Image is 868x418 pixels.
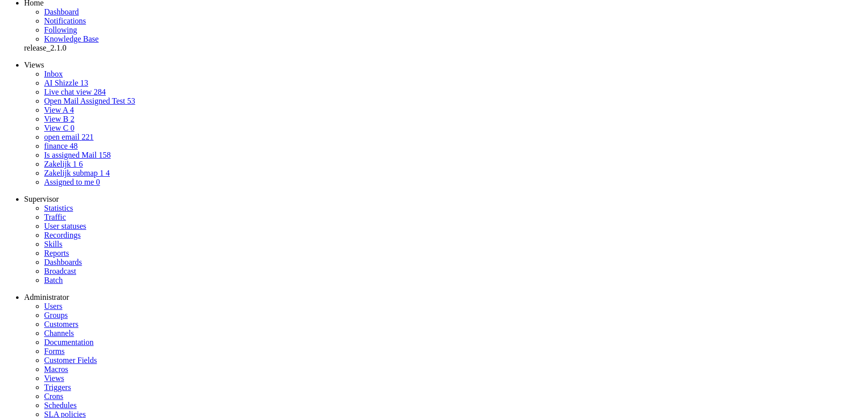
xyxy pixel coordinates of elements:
[44,258,82,266] a: Dashboards
[44,276,63,284] a: Batch
[24,293,864,302] li: Administrator
[44,26,77,34] a: Following
[44,97,135,105] a: Open Mail Assigned Test 53
[44,267,76,275] a: Broadcast
[44,142,68,150] span: finance
[106,169,110,177] span: 4
[44,347,65,355] a: Forms
[44,79,88,87] a: AI Shizzle 13
[44,115,68,123] span: View B
[24,44,66,52] span: release_2.1.0
[44,124,68,132] span: View C
[44,338,94,346] a: Documentation
[44,374,64,382] a: Views
[94,88,106,96] span: 284
[44,231,81,239] a: Recordings
[44,106,68,114] span: View A
[44,302,62,310] a: Users
[24,61,864,70] li: Views
[44,392,63,400] a: Crons
[44,88,106,96] a: Live chat view 284
[44,169,110,177] a: Zakelijk submap 1 4
[44,383,71,391] a: Triggers
[44,222,86,230] a: User statuses
[44,142,78,150] a: finance 48
[80,79,88,87] span: 13
[44,133,80,141] span: open email
[44,204,73,212] a: translate('statistics')
[44,311,68,319] a: Groups
[44,151,97,159] span: Is assigned Mail
[96,178,100,186] span: 0
[44,320,78,328] a: Customers
[70,115,74,123] span: 2
[44,115,74,123] a: View B 2
[44,8,79,16] span: Dashboard
[99,151,111,159] span: 158
[70,124,74,132] span: 0
[44,169,104,177] span: Zakelijk submap 1
[44,124,74,132] a: View C 0
[44,88,92,96] span: Live chat view
[44,213,66,221] a: Traffic
[44,204,73,212] span: Statistics
[44,329,74,337] a: Channels
[44,356,97,364] a: Customer Fields
[70,142,78,150] span: 48
[44,70,63,78] a: Inbox
[44,401,77,409] a: Schedules
[24,195,864,204] li: Supervisor
[44,133,94,141] a: open email 221
[79,160,83,168] span: 6
[44,17,86,25] a: Notifications menu item
[44,160,83,168] a: Zakelijk 1 6
[44,17,86,25] span: Notifications
[44,151,111,159] a: Is assigned Mail 158
[44,35,99,43] a: Knowledge base
[44,8,79,16] a: Dashboard menu item
[44,178,94,186] span: Assigned to me
[44,240,62,248] a: Skills
[44,178,100,186] a: Assigned to me 0
[44,79,78,87] span: AI Shizzle
[44,249,69,257] a: Reports
[44,35,99,43] span: Knowledge Base
[127,97,135,105] span: 53
[44,160,77,168] span: Zakelijk 1
[82,133,94,141] span: 221
[44,97,125,105] span: Open Mail Assigned Test
[44,106,74,114] a: View A 4
[44,365,68,373] a: Macros
[70,106,74,114] span: 4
